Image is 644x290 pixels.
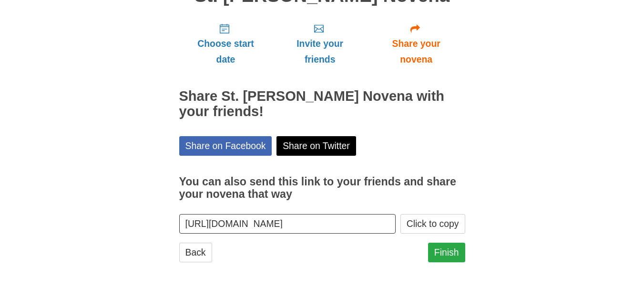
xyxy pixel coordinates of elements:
h2: Share St. [PERSON_NAME] Novena with your friends! [179,89,465,119]
span: Invite your friends [282,36,358,67]
a: Share on Facebook [179,136,272,156]
span: Choose start date [189,36,263,67]
a: Back [179,243,212,262]
a: Finish [428,243,465,262]
a: Share your novena [368,15,465,72]
a: Invite your friends [272,15,367,72]
a: Share on Twitter [276,136,356,156]
a: Choose start date [179,15,273,72]
h3: You can also send this link to your friends and share your novena that way [179,176,465,200]
span: Share your novena [377,36,456,67]
button: Click to copy [400,214,465,234]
